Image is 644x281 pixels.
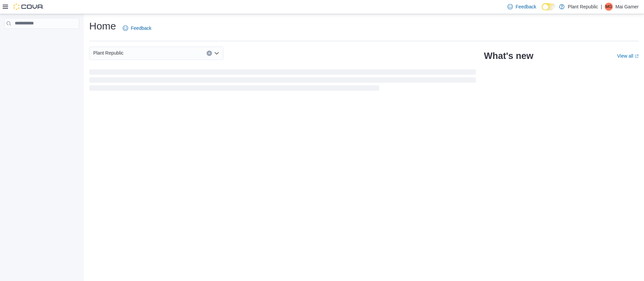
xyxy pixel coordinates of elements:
[635,54,639,58] svg: External link
[13,3,44,10] img: Cova
[605,3,613,11] div: Mai Gamer
[542,3,556,10] input: Dark Mode
[615,3,639,11] p: Mai Gamer
[4,30,79,46] nav: Complex example
[568,3,598,11] p: Plant Republic
[516,3,536,10] span: Feedback
[89,71,476,92] span: Loading
[93,49,123,57] span: Plant Republic
[207,51,212,56] button: Clear input
[601,3,602,11] p: |
[89,19,116,33] h1: Home
[131,25,151,31] span: Feedback
[214,51,219,56] button: Open list of options
[120,21,154,35] a: Feedback
[484,51,533,61] h2: What's new
[605,3,612,11] span: MG
[617,53,639,59] a: View allExternal link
